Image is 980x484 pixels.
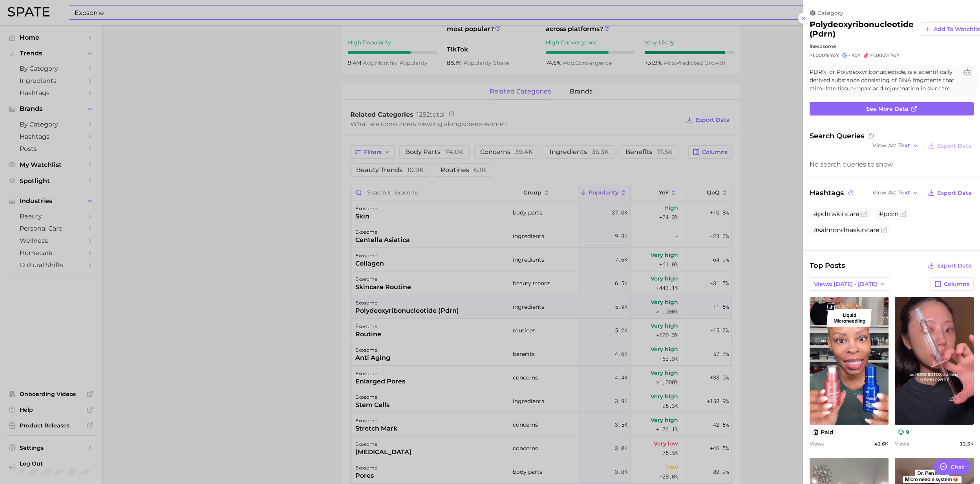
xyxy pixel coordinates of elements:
span: category [817,9,843,16]
button: Export Data [926,187,974,198]
div: No search queries to show. [810,161,974,168]
span: See more data [866,106,909,112]
button: paid [810,428,837,436]
span: View As [872,143,896,148]
button: Flag as miscategorized or irrelevant [881,227,887,233]
span: >1,000% [870,52,889,58]
span: Columns [944,281,969,288]
span: 12.5k [960,441,974,447]
button: View AsText [870,188,921,198]
button: View AsText [870,141,921,151]
span: #salmondnaskincare [814,226,879,234]
span: exosome [814,43,836,49]
span: YoY [852,52,861,59]
span: Hashtags [810,187,855,198]
span: Views [895,441,909,447]
span: Export Data [937,143,972,149]
span: - [848,52,850,58]
span: View As [872,191,896,195]
span: >1,000% [810,52,829,58]
button: Flag as miscategorized or irrelevant [861,211,867,217]
span: Top Posts [810,260,845,271]
button: Columns [930,277,974,291]
span: Text [898,143,910,148]
span: Export Data [937,190,972,196]
span: Export Data [937,262,972,269]
div: in [810,43,974,49]
h2: polydeoxyribonucleotide (pdrn) [810,20,914,38]
button: 9 [895,428,912,436]
span: #pdrn [879,210,899,218]
span: PDRN, or Polydeoxyribonucleotide, is a scientifically derived substance consisting of DNA fragmen... [810,68,958,93]
button: Flag as miscategorized or irrelevant [900,211,907,217]
span: 41.6k [874,441,889,447]
span: YoY [830,52,839,59]
span: Views [810,441,824,447]
button: Export Data [926,260,974,271]
button: Export Data [926,140,974,151]
span: Views: [DATE] - [DATE] [814,281,877,288]
span: Text [898,191,910,195]
a: See more data [810,102,974,115]
span: Search Queries [810,132,875,140]
button: Views: [DATE] - [DATE] [810,277,890,291]
span: #pdrnskincare [814,210,859,218]
span: YoY [890,52,900,59]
